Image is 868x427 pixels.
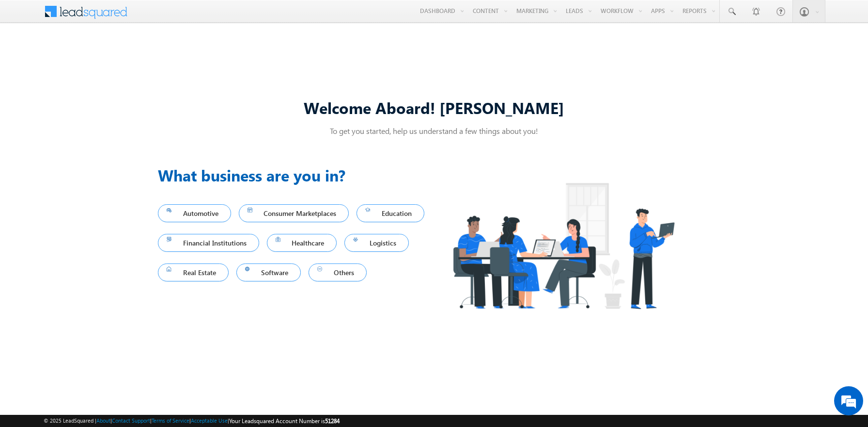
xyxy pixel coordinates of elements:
[245,266,293,279] span: Software
[325,417,340,425] span: 51284
[158,97,710,118] div: Welcome Aboard! [PERSON_NAME]
[365,207,416,220] span: Education
[317,266,358,279] span: Others
[167,207,222,220] span: Automotive
[353,236,400,249] span: Logistics
[248,207,341,220] span: Consumer Marketplaces
[158,126,710,136] p: To get you started, help us understand a few things about you!
[152,417,189,424] a: Terms of Service
[167,266,220,279] span: Real Estate
[112,417,150,424] a: Contact Support
[96,417,110,424] a: About
[191,417,228,424] a: Acceptable Use
[158,164,434,187] h3: What business are you in?
[167,236,250,249] span: Financial Institutions
[44,416,340,426] span: © 2025 LeadSquared | | | | |
[276,236,328,249] span: Healthcare
[229,417,340,425] span: Your Leadsquared Account Number is
[434,164,693,328] img: Industry.png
